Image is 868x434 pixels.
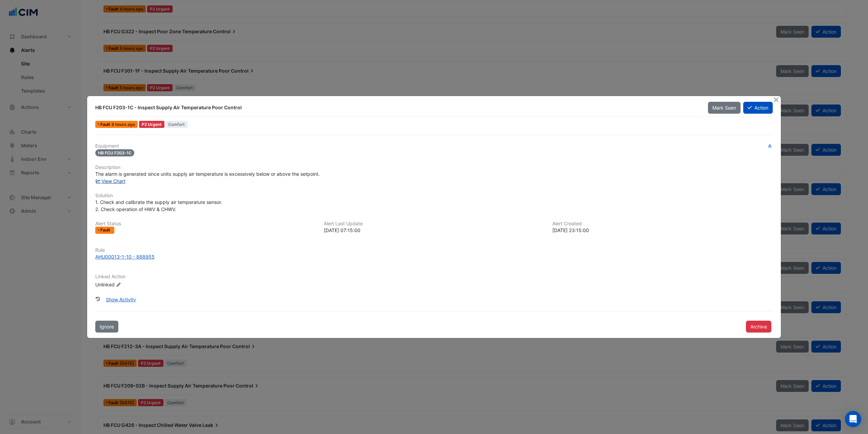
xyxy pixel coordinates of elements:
span: Mark Seen [712,105,736,111]
div: AHU00013-1-10 - 888955 [95,253,155,260]
h6: Alert Created [552,221,773,227]
h6: Alert Status [95,221,316,227]
span: Ignore [100,324,114,329]
span: Fault [100,228,112,232]
h6: Rule [95,247,773,253]
h6: Solution [95,193,773,199]
div: [DATE] 23:15:00 [552,227,773,234]
button: Show Activity [101,294,140,305]
span: Fault [100,122,112,127]
span: 1. Check and calibrate the supply air temperature sensor. 2. Check operation of HWV & CHWV. [95,199,222,212]
span: Mon 25-Aug-2025 07:15 IST [112,122,135,127]
div: P2 Urgent [139,121,164,128]
h6: Description [95,165,773,170]
fa-icon: Edit Linked Action [116,282,121,287]
button: Close [772,96,780,103]
div: Unlinked [95,281,177,288]
h6: Equipment [95,143,773,149]
span: Comfort [166,121,188,128]
span: HB FCU F203-1C [95,149,134,156]
button: Action [743,102,773,114]
h6: Linked Action [95,274,773,280]
span: The alarm is generated since units supply air temperature is excessively below or above the setpo... [95,171,320,177]
div: Open Intercom Messenger [845,411,861,427]
button: Mark Seen [708,102,741,114]
div: HB FCU F203-1C - Inspect Supply Air Temperature Poor Control [95,104,700,111]
button: Ignore [95,321,118,333]
a: AHU00013-1-10 - 888955 [95,253,773,260]
a: View Chart [95,178,125,184]
button: Archive [746,321,771,333]
div: [DATE] 07:15:00 [324,227,544,234]
h6: Alert Last Update [324,221,544,227]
